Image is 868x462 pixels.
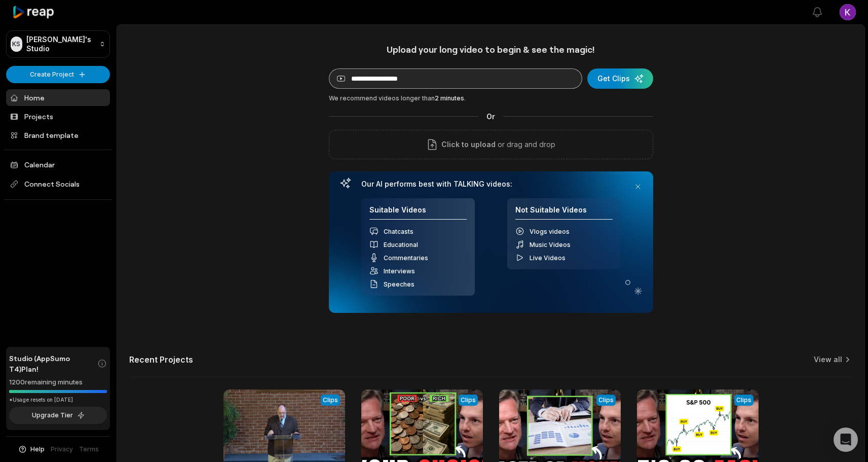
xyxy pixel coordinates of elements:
button: Upgrade Tier [9,407,107,424]
span: Help [30,445,45,454]
div: Open Intercom Messenger [834,428,858,452]
div: KS [11,37,22,52]
span: Interviews [384,267,415,275]
a: Home [6,89,110,106]
h3: Our AI performs best with TALKING videos: [361,180,621,189]
a: Projects [6,108,110,125]
span: Speeches [384,280,414,288]
a: Brand template [6,127,110,144]
a: Calendar [6,156,110,173]
span: Educational [384,241,418,248]
p: or drag and drop [496,138,555,151]
a: View all [814,354,842,365]
button: Get Clips [587,68,653,89]
div: 1200 remaining minutes [9,377,107,387]
span: Chatcasts [384,228,413,235]
span: Music Videos [530,241,571,248]
div: *Usage resets on [DATE] [9,396,107,404]
h1: Upload your long video to begin & see the magic! [329,44,653,55]
a: Privacy [51,445,73,454]
span: Or [478,111,503,122]
span: Studio (AppSumo T4) Plan! [9,353,97,374]
span: Connect Socials [6,175,110,193]
span: Commentaries [384,254,428,262]
button: Help [18,445,45,454]
p: [PERSON_NAME]'s Studio [26,35,95,53]
span: Click to upload [441,138,496,151]
a: Terms [79,445,99,454]
button: Create Project [6,66,110,83]
span: Vlogs videos [530,228,570,235]
span: 2 minutes [435,94,464,102]
span: Live Videos [530,254,565,262]
h2: Recent Projects [129,354,193,365]
div: We recommend videos longer than . [329,94,653,103]
h4: Suitable Videos [369,205,467,220]
h4: Not Suitable Videos [515,205,613,220]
